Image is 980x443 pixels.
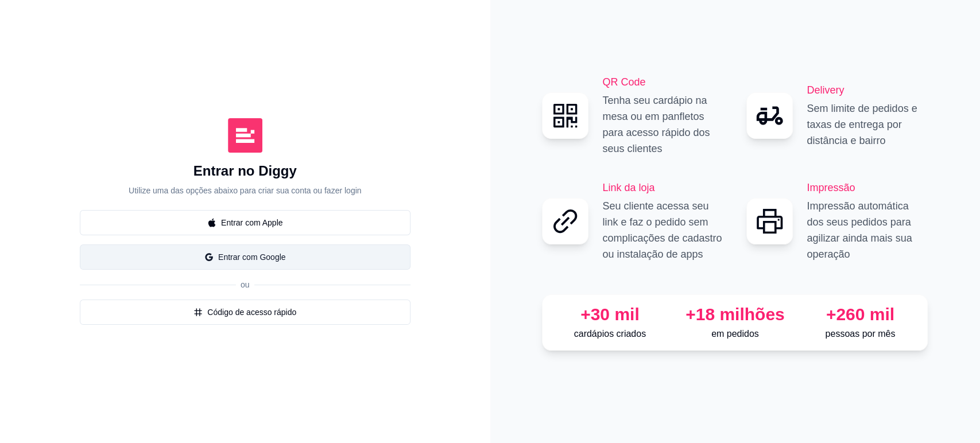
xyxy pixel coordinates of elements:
div: +18 milhões [677,304,793,325]
p: Impressão automática dos seus pedidos para agilizar ainda mais sua operação [807,198,928,262]
h2: Delivery [807,82,928,98]
h2: QR Code [602,74,723,90]
span: ou [236,280,254,289]
div: +30 mil [552,304,668,325]
div: +260 mil [802,304,918,325]
h1: Entrar no Diggy [193,162,297,180]
button: numberCódigo de acesso rápido [80,300,410,325]
span: apple [207,218,216,227]
p: pessoas por mês [802,327,918,341]
h2: Impressão [807,180,928,196]
button: googleEntrar com Google [80,244,410,270]
span: number [193,308,203,317]
h2: Link da loja [602,180,723,196]
p: Utilize uma das opções abaixo para criar sua conta ou fazer login [129,185,361,196]
p: Tenha seu cardápio na mesa ou em panfletos para acesso rápido dos seus clientes [602,92,723,157]
p: Seu cliente acessa seu link e faz o pedido sem complicações de cadastro ou instalação de apps [602,198,723,262]
p: em pedidos [677,327,793,341]
img: Diggy [228,118,262,153]
p: cardápios criados [552,327,668,341]
span: google [204,252,214,262]
p: Sem limite de pedidos e taxas de entrega por distância e bairro [807,100,928,149]
button: appleEntrar com Apple [80,210,410,235]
